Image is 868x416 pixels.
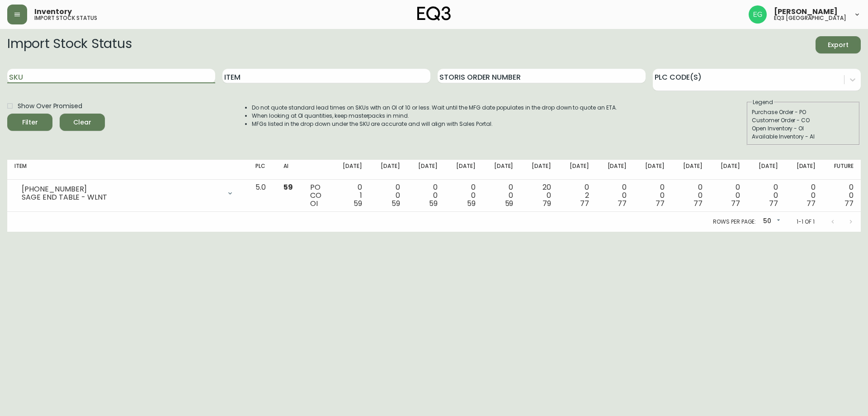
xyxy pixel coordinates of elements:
div: 0 1 [339,183,362,208]
span: 77 [618,198,627,209]
th: [DATE] [558,160,596,180]
img: logo [417,6,451,21]
span: 77 [769,198,778,209]
p: Rows per page: [713,218,756,226]
span: Export [823,39,854,51]
li: Do not quote standard lead times on SKUs with an OI of 10 or less. Wait until the MFG date popula... [252,104,617,112]
span: 77 [656,198,665,209]
h5: import stock status [34,15,97,21]
div: 0 0 [717,183,741,208]
div: Purchase Order - PO [752,108,855,116]
span: [PERSON_NAME] [774,8,838,15]
th: Future [823,160,861,180]
span: Inventory [34,8,72,15]
div: 0 0 [490,183,514,208]
div: 0 0 [755,183,778,208]
th: [DATE] [785,160,823,180]
h5: eq3 [GEOGRAPHIC_DATA] [774,15,846,21]
span: 59 [283,182,293,192]
div: Open Inventory - OI [752,124,855,133]
li: MFGs listed in the drop down under the SKU are accurate and will align with Sales Portal. [252,120,617,128]
div: 0 2 [566,183,589,208]
td: 5.0 [248,180,276,212]
div: Available Inventory - AI [752,133,855,141]
th: [DATE] [710,160,748,180]
span: 77 [844,198,854,209]
div: SAGE END TABLE - WLNT [22,193,221,201]
th: [DATE] [634,160,672,180]
div: 0 0 [604,183,627,208]
img: db11c1629862fe82d63d0774b1b54d2b [749,5,767,24]
span: 79 [542,198,551,209]
div: Customer Order - CO [752,116,855,124]
th: [DATE] [747,160,785,180]
th: AI [276,160,303,180]
h2: Import Stock Status [7,36,132,53]
div: 50 [759,214,782,229]
th: [DATE] [369,160,407,180]
span: 77 [807,198,816,209]
div: PO CO [310,183,325,208]
span: 59 [505,198,514,209]
span: OI [310,198,318,209]
th: [DATE] [331,160,369,180]
th: [DATE] [407,160,445,180]
div: 0 0 [830,183,854,208]
span: 59 [429,198,438,209]
div: 20 0 [528,183,551,208]
span: 77 [731,198,740,209]
p: 1-1 of 1 [797,218,815,226]
button: Clear [60,114,105,131]
th: [DATE] [483,160,521,180]
th: [DATE] [445,160,483,180]
span: 77 [693,198,703,209]
button: Filter [7,114,52,131]
th: Item [7,160,248,180]
span: Show Over Promised [18,101,82,111]
span: 59 [392,198,400,209]
div: [PHONE_NUMBER] [22,185,221,193]
span: Clear [67,117,98,128]
div: 0 0 [452,183,476,208]
div: 0 0 [641,183,665,208]
button: Export [816,36,861,53]
div: 0 0 [793,183,816,208]
legend: Legend [752,98,774,106]
span: 59 [467,198,476,209]
th: [DATE] [596,160,634,180]
div: 0 0 [679,183,703,208]
span: 59 [354,198,362,209]
div: 0 0 [415,183,438,208]
span: 77 [580,198,589,209]
th: [DATE] [672,160,710,180]
th: PLC [248,160,276,180]
div: [PHONE_NUMBER]SAGE END TABLE - WLNT [14,183,241,203]
div: 0 0 [377,183,400,208]
th: [DATE] [520,160,558,180]
li: When looking at OI quantities, keep masterpacks in mind. [252,112,617,120]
